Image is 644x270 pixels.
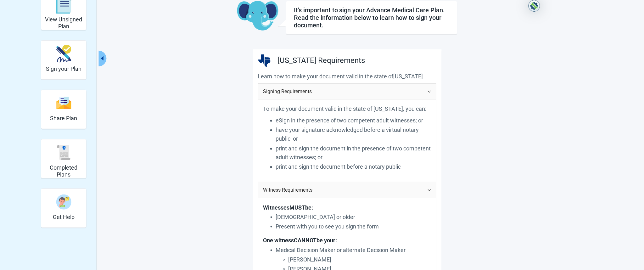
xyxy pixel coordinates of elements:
div: Sign your Plan [41,40,87,80]
text: Witnesses [263,204,290,211]
p: [PERSON_NAME] [288,255,431,264]
h2: Sign your Plan [46,65,81,72]
h2: View Unsigned Plan [44,16,84,30]
p: have your signature acknowledged before a virtual notary public; or [276,126,431,143]
img: Texas [258,54,271,67]
button: Collapse menu [99,51,107,66]
h2: [US_STATE] Requirements [278,55,365,67]
img: svg%3e [56,145,71,160]
p: [DEMOGRAPHIC_DATA] or older [276,213,431,222]
h2: Completed Plans [44,164,84,178]
div: Get Help [41,188,87,228]
p: eSign in the presence of two competent adult witnesses; or [276,116,431,125]
span: Signing Requirements [263,87,424,95]
span: right [428,188,431,192]
text: CANNOT [294,237,317,244]
text: be your: [317,237,337,244]
h2: Share Plan [50,115,77,122]
text: be: [305,204,313,211]
h2: Get Help [53,214,75,221]
text: One witness [263,237,294,244]
span: Witness Requirements [263,186,424,194]
div: Share Plan [41,90,87,129]
img: svg%3e [56,96,71,110]
div: Signing Requirements [258,84,436,99]
p: Medical Decision Maker or alternate Decision Maker [276,246,431,255]
h1: It's important to sign your Advance Medical Care Plan. Read the information below to learn how to... [294,6,450,29]
span: caret-left [99,55,105,61]
span: right [428,90,431,93]
div: Witness Requirements [258,182,436,198]
text: MUST [290,204,305,211]
p: To make your document valid in the state of [US_STATE], you can: [263,104,431,113]
p: Learn how to make your document valid in the state of [US_STATE] [258,72,437,81]
img: Koda Elephant [237,1,278,31]
img: make_plan_official-CpYJDfBD.svg [56,45,71,63]
p: print and sign the document in the presence of two competent adult witnesses; or [276,144,431,162]
p: Present with you to see you sign the form [276,222,431,231]
div: Completed Plans [41,139,87,178]
p: print and sign the document before a notary public [276,162,431,171]
img: person-question-x68TBcxA.svg [56,194,71,210]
